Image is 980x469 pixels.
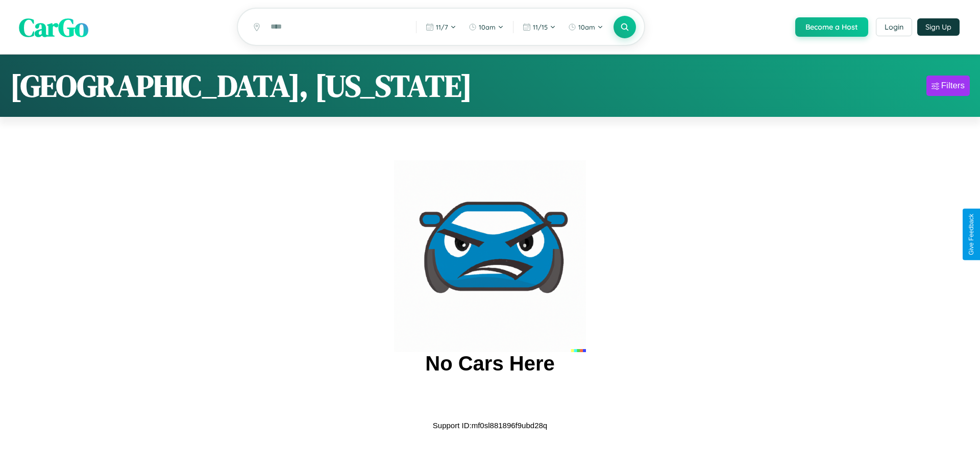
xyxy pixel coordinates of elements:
div: Give Feedback [968,214,975,255]
span: CarGo [19,9,88,44]
button: Become a Host [795,17,868,37]
p: Support ID: mf0sl881896f9ubd28q [433,418,547,432]
button: 11/7 [421,19,461,35]
h2: No Cars Here [425,352,554,375]
button: 10am [463,19,509,35]
button: Filters [926,76,970,96]
button: Sign Up [917,18,960,36]
h1: [GEOGRAPHIC_DATA], [US_STATE] [10,65,472,107]
button: 10am [563,19,608,35]
span: 10am [479,23,496,31]
button: Login [876,18,912,36]
div: Filters [941,81,965,91]
span: 11 / 15 [533,23,548,31]
span: 11 / 7 [436,23,448,31]
span: 10am [578,23,595,31]
button: 11/15 [518,19,561,35]
img: car [394,160,586,352]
